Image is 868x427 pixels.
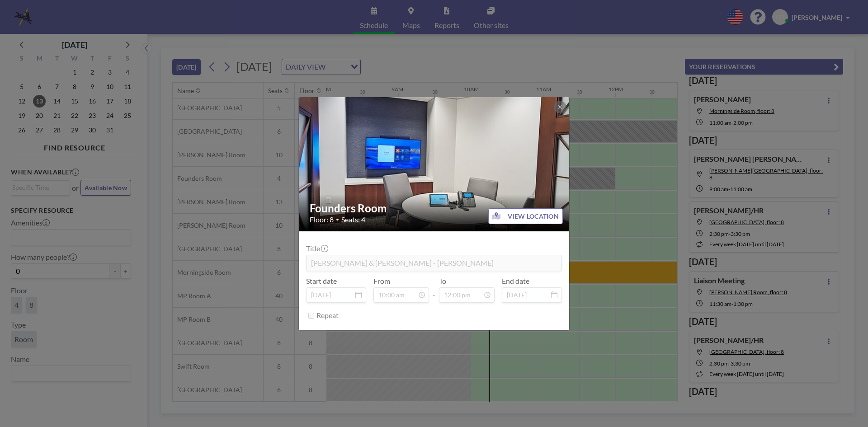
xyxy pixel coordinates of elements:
[307,255,561,271] input: (No title)
[341,215,365,224] span: Seats: 4
[299,62,570,266] img: 537.jpg
[336,216,339,223] span: •
[433,280,435,300] span: -
[306,277,337,286] label: Start date
[310,215,334,224] span: Floor: 8
[306,244,327,253] label: Title
[310,202,559,215] h2: Founders Room
[502,277,529,286] label: End date
[439,277,446,286] label: To
[488,208,563,224] button: VIEW LOCATION
[316,311,339,320] label: Repeat
[373,277,390,286] label: From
